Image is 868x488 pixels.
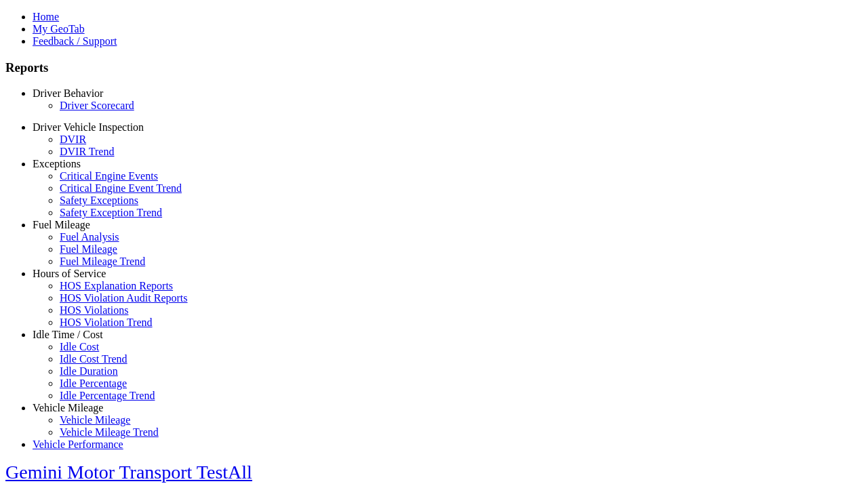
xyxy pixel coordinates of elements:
a: Gemini Motor Transport TestAll [5,462,252,483]
a: Fuel Mileage [33,219,90,230]
a: Driver Vehicle Inspection [33,121,144,133]
a: Idle Cost [60,341,99,352]
a: My GeoTab [33,23,85,35]
a: Safety Exception Trend [60,207,162,218]
a: Vehicle Mileage [33,402,103,413]
a: Idle Cost Trend [60,353,127,365]
a: Vehicle Performance [33,439,123,450]
a: Idle Percentage Trend [60,390,155,401]
a: Hours of Service [33,268,106,279]
a: Vehicle Mileage Trend [60,426,159,438]
a: Idle Time / Cost [33,329,103,340]
a: Idle Duration [60,365,118,377]
a: Feedback / Support [33,35,117,47]
a: Critical Engine Events [60,170,158,182]
a: Driver Scorecard [60,100,134,111]
a: HOS Violation Audit Reports [60,292,188,304]
a: Fuel Analysis [60,231,119,243]
a: Home [33,11,59,22]
h3: Reports [5,60,863,75]
a: Exceptions [33,158,81,169]
a: DVIR [60,134,86,145]
a: Fuel Mileage [60,243,117,255]
a: Fuel Mileage Trend [60,256,145,267]
a: DVIR Trend [60,146,114,157]
a: HOS Violation Trend [60,317,153,328]
a: HOS Explanation Reports [60,280,173,291]
a: Driver Behavior [33,87,103,99]
a: Safety Exceptions [60,195,138,206]
a: HOS Violations [60,304,128,316]
a: Vehicle Mileage [60,414,130,426]
a: Idle Percentage [60,378,127,389]
a: Critical Engine Event Trend [60,182,182,194]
